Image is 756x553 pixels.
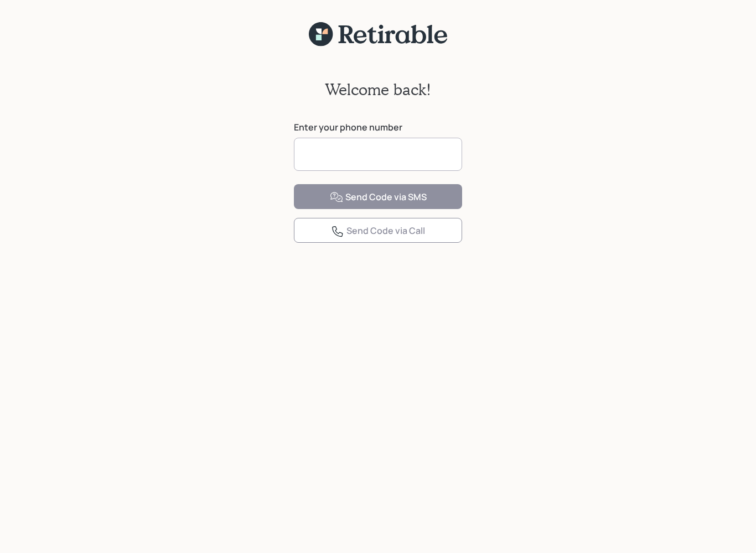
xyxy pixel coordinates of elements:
[294,184,462,209] button: Send Code via SMS
[294,121,462,133] label: Enter your phone number
[330,191,427,204] div: Send Code via SMS
[331,225,425,238] div: Send Code via Call
[294,218,462,243] button: Send Code via Call
[325,80,431,99] h2: Welcome back!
